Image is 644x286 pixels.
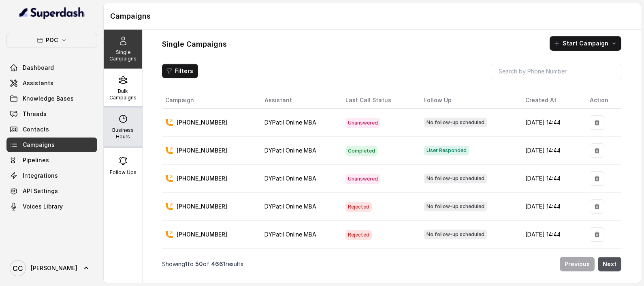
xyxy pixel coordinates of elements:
[6,76,97,90] a: Assistants
[195,260,203,267] span: 50
[345,230,372,240] span: Rejected
[264,231,316,238] span: DYPatil Online MBA
[264,119,316,126] span: DYPatil Online MBA
[23,202,63,211] span: Voices Library
[185,260,188,267] span: 1
[550,36,621,51] button: Start Campaign
[6,184,97,198] a: API Settings
[598,257,621,271] button: Next
[424,230,487,239] span: No follow-up scheduled
[519,221,583,249] td: [DATE] 14:44
[6,33,97,47] button: POC
[23,110,47,118] span: Threads
[177,230,227,239] p: [PHONE_NUMBER]
[6,107,97,121] a: Threads
[177,202,227,211] p: [PHONE_NUMBER]
[492,64,621,79] input: Search by Phone Number
[6,91,97,106] a: Knowledge Bases
[519,193,583,221] td: [DATE] 14:44
[23,141,55,149] span: Campaigns
[23,79,53,87] span: Assistants
[19,6,85,19] img: light.svg
[110,169,136,176] p: Follow Ups
[211,260,226,267] span: 4661
[519,165,583,193] td: [DATE] 14:44
[162,38,227,51] h1: Single Campaigns
[107,49,139,62] p: Single Campaigns
[264,175,316,182] span: DYPatil Online MBA
[560,257,595,271] button: Previous
[424,202,487,211] span: No follow-up scheduled
[264,147,316,154] span: DYPatil Online MBA
[46,35,58,45] p: POC
[6,138,97,152] a: Campaigns
[424,146,469,155] span: User Responded
[6,257,97,280] a: [PERSON_NAME]
[519,137,583,165] td: [DATE] 14:44
[519,109,583,137] td: [DATE] 14:44
[519,92,583,109] th: Created At
[23,125,49,133] span: Contacts
[583,92,621,109] th: Action
[418,92,519,109] th: Follow Up
[177,118,227,127] p: [PHONE_NUMBER]
[162,252,621,276] nav: Pagination
[345,146,377,156] span: Completed
[162,64,198,78] button: Filters
[345,174,380,184] span: Unanswered
[519,249,583,277] td: [DATE] 14:44
[31,264,77,272] span: [PERSON_NAME]
[424,174,487,183] span: No follow-up scheduled
[23,95,74,103] span: Knowledge Bases
[345,118,380,128] span: Unanswered
[424,118,487,127] span: No follow-up scheduled
[6,168,97,183] a: Integrations
[23,64,54,72] span: Dashboard
[6,153,97,168] a: Pipelines
[6,199,97,214] a: Voices Library
[107,127,139,140] p: Business Hours
[162,92,258,109] th: Campaign
[110,10,634,23] h1: Campaigns
[345,202,372,212] span: Rejected
[6,60,97,75] a: Dashboard
[177,174,227,183] p: [PHONE_NUMBER]
[339,92,418,109] th: Last Call Status
[264,203,316,210] span: DYPatil Online MBA
[23,156,49,164] span: Pipelines
[6,122,97,137] a: Contacts
[23,172,58,180] span: Integrations
[258,92,339,109] th: Assistant
[177,146,227,155] p: [PHONE_NUMBER]
[162,260,243,268] p: Showing to of results
[13,264,23,273] text: CC
[107,88,139,101] p: Bulk Campaigns
[23,187,58,195] span: API Settings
